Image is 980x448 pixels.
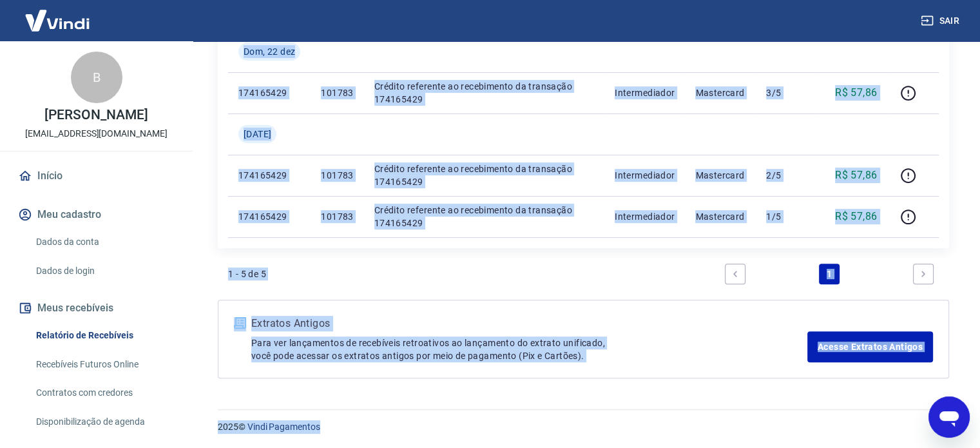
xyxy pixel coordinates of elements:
[374,80,594,106] p: Crédito referente ao recebimento da transação 174165429
[228,268,266,280] p: 1 - 5 de 5
[766,210,804,223] p: 1/5
[244,45,295,58] span: Dom, 22 dez
[15,200,177,229] button: Meu cadastro
[31,322,177,349] a: Relatório de Recebíveis
[695,86,745,99] p: Mastercard
[766,169,804,182] p: 2/5
[247,422,320,432] a: Vindi Pagamentos
[766,86,804,99] p: 3/5
[31,258,177,284] a: Dados de login
[238,86,300,99] p: 174165429
[807,331,933,362] a: Acesse Extratos Antigos
[251,316,807,331] p: Extratos Antigos
[31,409,177,435] a: Disponibilização de agenda
[31,380,177,406] a: Contratos com credores
[321,169,353,182] p: 101783
[234,317,246,329] img: ícone
[918,9,965,33] button: Sair
[695,169,745,182] p: Mastercard
[251,336,807,362] p: Para ver lançamentos de recebíveis retroativos ao lançamento do extrato unificado, você pode aces...
[244,128,271,141] span: [DATE]
[720,258,939,289] ul: Pagination
[374,162,594,188] p: Crédito referente ao recebimento da transação 174165429
[218,420,949,434] p: 2025 ©
[725,264,745,284] a: Previous page
[374,204,594,229] p: Crédito referente ao recebimento da transação 174165429
[835,85,877,101] p: R$ 57,86
[15,162,177,190] a: Início
[44,108,148,122] p: [PERSON_NAME]
[238,210,300,223] p: 174165429
[15,1,99,40] img: Vindi
[695,210,745,223] p: Mastercard
[615,86,675,99] p: Intermediador
[31,229,177,255] a: Dados da conta
[25,127,168,141] p: [EMAIL_ADDRESS][DOMAIN_NAME]
[913,264,934,284] a: Next page
[71,52,122,103] div: B
[835,209,877,224] p: R$ 57,86
[15,294,177,322] button: Meus recebíveis
[31,351,177,378] a: Recebíveis Futuros Online
[321,86,353,99] p: 101783
[835,168,877,183] p: R$ 57,86
[928,396,970,438] iframe: Botão para abrir a janela de mensagens
[321,210,353,223] p: 101783
[819,264,840,284] a: Page 1 is your current page
[238,169,300,182] p: 174165429
[615,169,675,182] p: Intermediador
[615,210,675,223] p: Intermediador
